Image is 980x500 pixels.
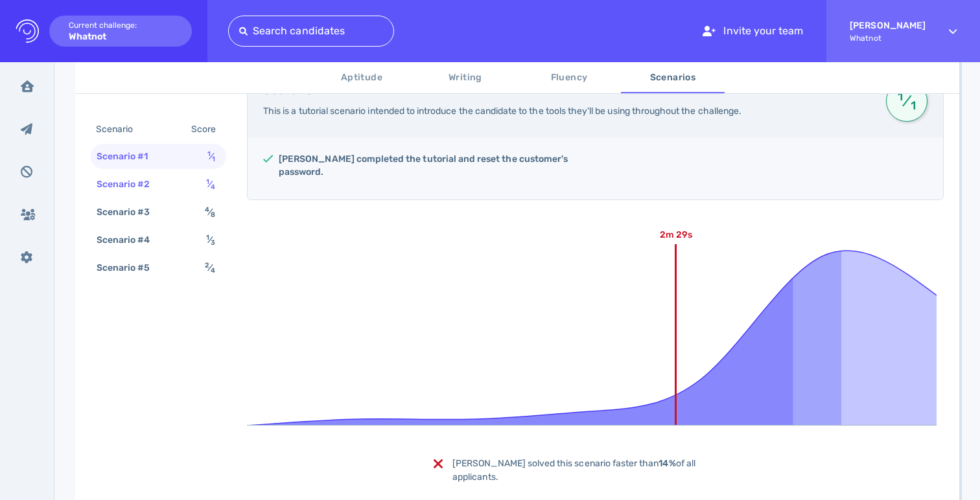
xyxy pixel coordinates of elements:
span: Scenarios [629,70,717,86]
sub: 4 [211,266,215,275]
div: Score [189,120,224,139]
span: Aptitude [318,70,406,86]
div: Scenario [93,120,148,139]
div: Scenario #4 [94,231,166,249]
sub: 8 [211,210,215,219]
sup: 1 [207,150,211,158]
span: Fluency [525,70,613,86]
span: ⁄ [205,207,215,218]
sup: 1 [896,95,905,98]
div: Scenario #2 [94,175,166,194]
span: ⁄ [207,151,215,162]
span: Writing [421,70,509,86]
div: Scenario #3 [94,203,166,222]
h5: [PERSON_NAME] completed the tutorial and reset the customer's password. [279,153,585,179]
strong: [PERSON_NAME] [850,20,926,31]
span: ⁄ [896,89,918,113]
sup: 1 [206,177,209,186]
div: Scenario #1 [94,147,164,166]
div: Scenario #5 [94,258,166,277]
span: ⁄ [206,179,215,190]
span: ⁄ [206,234,215,245]
span: This is a tutorial scenario intended to introduce the candidate to the tools they’ll be using thr... [263,106,741,117]
b: 14% [659,458,675,469]
span: ⁄ [205,262,215,273]
span: [PERSON_NAME] solved this scenario faster than of all applicants. [452,458,695,483]
sub: 4 [211,183,215,191]
sub: 3 [211,238,215,247]
sub: 1 [212,155,215,163]
sup: 1 [206,233,209,242]
span: Whatnot [850,34,926,43]
sup: 2 [205,261,209,269]
sub: 1 [908,104,918,107]
sup: 4 [205,205,209,214]
text: 2m 29s [660,229,692,240]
